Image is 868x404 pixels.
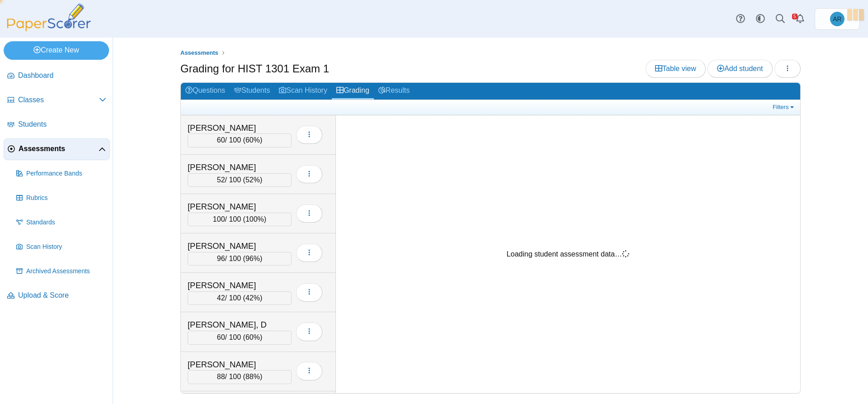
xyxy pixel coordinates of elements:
[815,8,860,30] a: Alejandro Renteria
[178,48,221,59] a: Assessments
[4,25,94,33] a: PaperScorer
[770,103,798,112] a: Filters
[18,71,106,81] span: Dashboard
[245,176,260,184] span: 52%
[830,12,844,26] span: Alejandro Renteria
[4,90,110,111] a: Classes
[217,176,225,184] span: 52
[274,83,332,100] a: Scan History
[4,41,109,59] a: Create New
[188,370,292,384] div: / 100 ( )
[217,373,225,380] span: 88
[833,16,841,22] span: Alejandro Renteria
[188,319,278,331] div: [PERSON_NAME], D
[13,187,110,209] a: Rubrics
[245,215,264,223] span: 100%
[26,194,106,203] span: Rubrics
[655,65,696,72] span: Table view
[180,49,218,56] span: Assessments
[26,267,106,276] span: Archived Assessments
[4,65,110,87] a: Dashboard
[188,240,278,252] div: [PERSON_NAME]
[213,215,225,223] span: 100
[26,218,106,227] span: Standards
[217,333,225,341] span: 60
[188,280,278,291] div: [PERSON_NAME]
[188,162,278,173] div: [PERSON_NAME]
[18,290,106,300] span: Upload & Score
[188,213,292,226] div: / 100 ( )
[188,331,292,344] div: / 100 ( )
[245,255,260,262] span: 96%
[4,4,94,31] img: PaperScorer
[507,249,629,259] div: Loading student assessment data…
[13,261,110,282] a: Archived Assessments
[217,255,225,262] span: 96
[13,163,110,185] a: Performance Bands
[180,61,329,76] h1: Grading for HIST 1301 Exam 1
[188,359,278,371] div: [PERSON_NAME]
[188,122,278,134] div: [PERSON_NAME]
[708,60,772,78] a: Add student
[188,201,278,213] div: [PERSON_NAME]
[181,83,230,100] a: Questions
[374,83,414,100] a: Results
[19,144,99,154] span: Assessments
[188,173,292,187] div: / 100 ( )
[717,65,763,72] span: Add student
[245,373,260,380] span: 88%
[217,294,225,302] span: 42
[217,136,225,144] span: 60
[18,119,106,129] span: Students
[18,95,99,105] span: Classes
[4,114,110,136] a: Students
[646,60,706,78] a: Table view
[245,333,260,341] span: 60%
[4,138,110,160] a: Assessments
[26,169,106,178] span: Performance Bands
[26,242,106,252] span: Scan History
[188,291,292,305] div: / 100 ( )
[4,285,110,307] a: Upload & Score
[790,9,810,29] a: Alerts
[13,236,110,258] a: Scan History
[188,133,292,147] div: / 100 ( )
[188,252,292,266] div: / 100 ( )
[245,136,260,144] span: 60%
[332,83,374,100] a: Grading
[245,294,260,302] span: 42%
[13,212,110,233] a: Standards
[230,83,274,100] a: Students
